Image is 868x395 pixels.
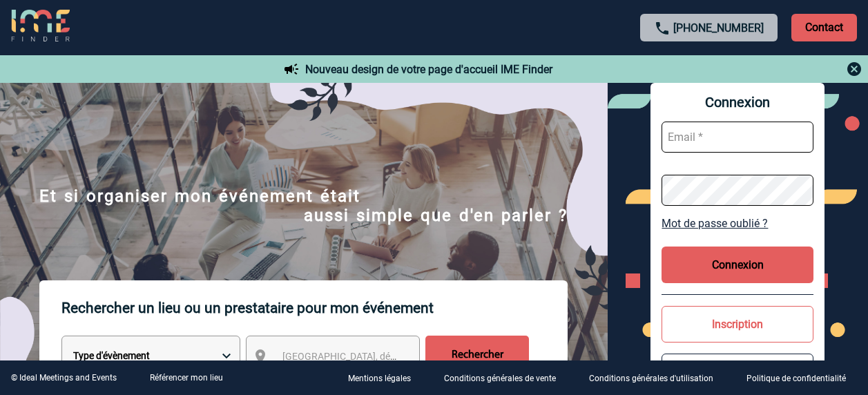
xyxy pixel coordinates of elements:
[654,20,671,37] img: call-24-px.png
[425,336,529,374] input: Rechercher
[348,374,411,384] p: Mentions légales
[662,94,813,110] span: Connexion
[11,373,117,383] div: © Ideal Meetings and Events
[662,354,813,390] button: Référencer mon lieu
[578,372,735,385] a: Conditions générales d'utilisation
[589,374,713,384] p: Conditions générales d'utilisation
[444,374,556,384] p: Conditions générales de vente
[673,21,764,35] a: [PHONE_NUMBER]
[791,14,857,41] p: Contact
[662,122,813,153] input: Email *
[61,280,568,336] p: Rechercher un lieu ou un prestataire pour mon événement
[282,351,474,362] span: [GEOGRAPHIC_DATA], département, région...
[662,247,813,283] button: Connexion
[746,374,846,384] p: Politique de confidentialité
[735,372,868,385] a: Politique de confidentialité
[662,306,813,343] button: Inscription
[150,373,223,383] a: Référencer mon lieu
[433,372,578,385] a: Conditions générales de vente
[662,217,813,230] a: Mot de passe oublié ?
[337,372,433,385] a: Mentions légales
